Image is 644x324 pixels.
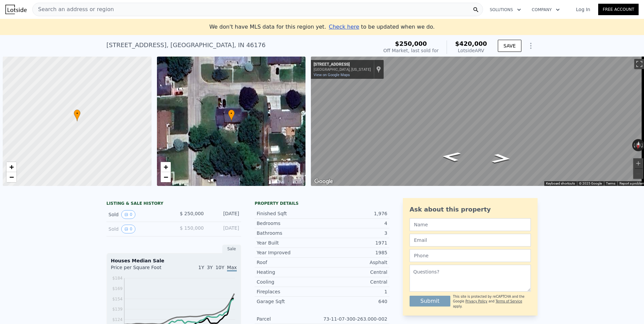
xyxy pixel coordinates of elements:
[322,230,387,236] div: 3
[112,307,123,312] tspan: $139
[633,158,643,168] button: Zoom in
[526,4,565,16] button: Company
[606,182,615,185] a: Terms (opens in new tab)
[598,4,639,15] a: Free Account
[207,265,213,270] span: 3Y
[635,139,641,152] button: Reset the view
[257,230,322,236] div: Bathrooms
[498,40,521,52] button: SAVE
[108,210,168,219] div: Sold
[322,210,387,217] div: 1,976
[322,249,387,256] div: 1985
[257,298,322,305] div: Garage Sqft
[163,173,168,181] span: −
[6,162,17,172] a: Zoom in
[112,286,123,291] tspan: $169
[329,24,359,30] span: Check here
[455,40,487,47] span: $420,000
[410,296,450,306] button: Submit
[209,210,239,219] div: [DATE]
[209,23,434,31] div: We don't have MLS data for this region yet.
[257,259,322,266] div: Roof
[257,210,322,217] div: Finished Sqft
[255,201,389,206] div: Property details
[257,279,322,285] div: Cooling
[568,6,598,13] a: Log In
[112,276,123,281] tspan: $184
[322,259,387,266] div: Asphalt
[6,172,17,182] a: Zoom out
[314,62,371,67] div: [STREET_ADDRESS]
[465,299,487,303] a: Privacy Policy
[410,218,531,231] input: Name
[322,279,387,285] div: Central
[322,298,387,305] div: 640
[257,269,322,276] div: Heating
[322,316,387,322] div: 73-11-07-300-263.000-002
[9,173,14,181] span: −
[395,40,427,47] span: $250,000
[383,47,439,54] div: Off Market, last sold for
[484,4,526,16] button: Solutions
[163,163,168,171] span: +
[161,172,171,182] a: Zoom out
[632,139,636,151] button: Rotate counterclockwise
[121,225,135,233] button: View historical data
[313,177,335,186] img: Google
[106,40,265,50] div: [STREET_ADDRESS] , [GEOGRAPHIC_DATA] , IN 46176
[579,182,602,185] span: © 2025 Google
[112,297,123,301] tspan: $154
[484,152,519,165] path: Go West, School St
[228,110,235,117] span: •
[121,210,135,219] button: View historical data
[322,288,387,295] div: 1
[227,265,237,271] span: Max
[322,220,387,227] div: 4
[257,288,322,295] div: Fireplaces
[5,5,27,14] img: Lotside
[257,239,322,246] div: Year Built
[410,205,531,214] div: Ask about this property
[314,67,371,72] div: [GEOGRAPHIC_DATA], [US_STATE]
[376,66,381,73] a: Show location on map
[410,249,531,262] input: Phone
[198,265,204,270] span: 1Y
[180,225,204,231] span: $ 150,000
[33,5,114,13] span: Search an address or region
[322,239,387,246] div: 1971
[111,257,237,264] div: Houses Median Sale
[74,109,80,121] div: •
[112,317,123,322] tspan: $124
[108,225,168,233] div: Sold
[216,265,224,270] span: 10Y
[228,109,235,121] div: •
[180,211,204,216] span: $ 250,000
[495,299,522,303] a: Terms of Service
[111,264,174,275] div: Price per Square Foot
[524,39,538,53] button: Show Options
[313,177,335,186] a: Open this area in Google Maps (opens a new window)
[257,316,322,322] div: Parcel
[453,294,531,309] div: This site is protected by reCAPTCHA and the Google and apply.
[633,169,643,179] button: Zoom out
[546,181,575,186] button: Keyboard shortcuts
[257,249,322,256] div: Year Improved
[434,150,469,163] path: Go East, School St
[329,23,434,31] div: to be updated when we do.
[314,73,350,77] a: View on Google Maps
[455,47,487,54] div: Lotside ARV
[257,220,322,227] div: Bedrooms
[161,162,171,172] a: Zoom in
[209,225,239,233] div: [DATE]
[322,269,387,276] div: Central
[222,245,241,253] div: Sale
[9,163,14,171] span: +
[106,201,241,207] div: LISTING & SALE HISTORY
[74,110,80,117] span: •
[410,234,531,247] input: Email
